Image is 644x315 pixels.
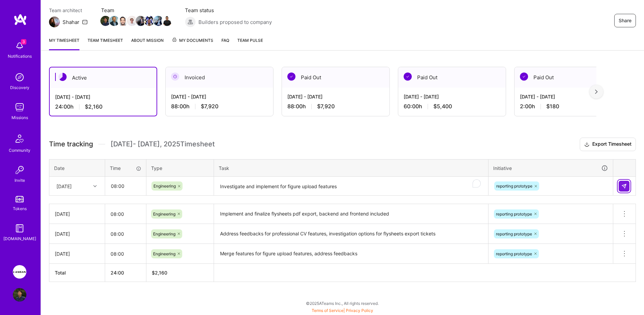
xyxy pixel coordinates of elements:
img: Paid Out [287,73,295,81]
span: Engineering [153,251,175,256]
img: Team Member Avatar [162,16,172,26]
span: Team status [185,7,272,14]
div: [DATE] [55,250,99,257]
img: Team Member Avatar [144,16,154,26]
img: Team Member Avatar [153,16,163,26]
a: Team timesheet [88,37,123,50]
img: Team Member Avatar [109,16,119,26]
div: null [619,181,630,192]
input: HH:MM [105,225,146,243]
div: 88:00 h [287,103,384,110]
span: | [312,308,373,313]
span: $2,160 [85,103,102,110]
div: Tokens [13,205,27,212]
div: Paid Out [515,67,622,88]
i: icon Download [584,141,590,148]
span: [DATE] - [DATE] , 2025 Timesheet [111,140,215,148]
div: Invite [15,177,25,184]
img: Invite [13,163,26,177]
a: FAQ [221,37,229,50]
input: HH:MM [105,177,146,195]
span: Engineering [153,231,175,236]
div: 2:00 h [520,103,617,110]
a: Langan: AI-Copilot for Environmental Site Assessment [11,265,28,279]
div: [DATE] - [DATE] [520,93,617,100]
div: Notifications [8,53,32,60]
img: User Avatar [13,288,26,302]
img: Builders proposed to company [185,17,196,27]
th: Task [214,159,488,177]
a: Team Member Avatar [101,15,110,27]
textarea: Implement and finalize flysheets pdf export, backend and frontend included [215,205,487,223]
img: teamwork [13,101,26,114]
th: Total [49,264,105,282]
textarea: Merge features for figure upload features, address feedbacks [215,245,487,263]
button: Share [614,14,636,27]
a: Team Pulse [237,37,263,50]
div: 24:00 h [55,103,151,110]
span: $ 2,160 [152,270,167,276]
img: Paid Out [404,73,412,81]
span: 3 [21,39,26,45]
span: $7,920 [201,103,218,110]
img: bell [13,39,26,53]
div: Community [9,147,30,154]
div: [DATE] [55,230,99,237]
span: Builders proposed to company [198,19,272,26]
a: Team Member Avatar [163,15,171,27]
a: Privacy Policy [346,308,373,313]
img: discovery [13,70,26,84]
textarea: To enrich screen reader interactions, please activate Accessibility in Grammarly extension settings [215,177,487,195]
span: Engineering [153,183,176,189]
a: Terms of Service [312,308,343,313]
img: logo [14,13,27,26]
div: Discovery [10,84,29,91]
span: Share [619,17,631,24]
span: Time tracking [49,140,93,148]
i: icon Chevron [93,184,97,188]
th: Date [49,159,105,177]
div: 88:00 h [171,103,268,110]
span: $180 [546,103,559,110]
div: [DATE] - [DATE] [55,93,151,101]
a: User Avatar [11,288,28,302]
a: My Documents [172,37,213,50]
img: Community [11,131,28,147]
div: [DATE] - [DATE] [171,93,268,100]
img: Team Member Avatar [100,16,111,26]
img: guide book [13,222,26,235]
img: Paid Out [520,73,528,81]
img: Submit [621,183,627,189]
span: reporting prototype [496,251,532,256]
span: Engineering [153,211,175,217]
div: [DATE] - [DATE] [404,93,500,100]
span: reporting prototype [496,183,532,189]
div: [DOMAIN_NAME] [3,235,36,242]
a: Team Member Avatar [145,15,154,27]
span: My Documents [172,37,213,44]
div: © 2025 ATeams Inc., All rights reserved. [41,295,644,312]
span: reporting prototype [496,211,532,217]
img: Team Member Avatar [127,16,137,26]
th: Type [146,159,214,177]
a: About Mission [131,37,164,50]
a: Team Member Avatar [136,15,145,27]
img: Langan: AI-Copilot for Environmental Site Assessment [13,265,26,279]
div: [DATE] [56,182,72,190]
div: Active [50,67,157,88]
div: Initiative [493,164,608,172]
span: reporting prototype [496,231,532,236]
th: 24:00 [105,264,146,282]
a: Team Member Avatar [154,15,163,27]
div: Shahar [63,19,79,26]
div: [DATE] [55,210,99,218]
img: Team Member Avatar [136,16,146,26]
input: HH:MM [105,245,146,263]
img: Team Architect [49,17,60,27]
div: Missions [11,114,28,121]
a: Team Member Avatar [110,15,119,27]
img: Team Member Avatar [118,16,128,26]
div: Paid Out [282,67,389,88]
div: Time [110,165,141,172]
span: Team Pulse [237,38,263,43]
